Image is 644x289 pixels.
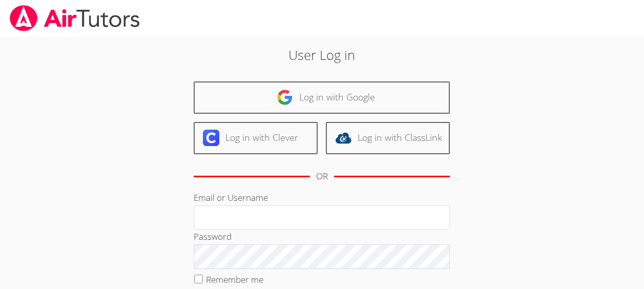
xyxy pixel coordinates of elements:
[9,5,141,31] img: airtutors_banner-c4298cdbf04f3fff15de1276eac7730deb9818008684d7c2e4769d2f7ddbe033.png
[194,81,450,114] a: Log in with Google
[148,45,496,65] h2: User Log in
[206,274,263,285] label: Remember me
[335,130,351,146] img: classlink-logo-d6bb404cc1216ec64c9a2012d9dc4662098be43eaf13dc465df04b49fa7ab582.svg
[194,122,318,154] a: Log in with Clever
[316,169,328,184] div: OR
[326,122,450,154] a: Log in with ClassLink
[194,192,268,203] label: Email or Username
[203,130,219,146] img: clever-logo-6eab21bc6e7a338710f1a6ff85c0baf02591cd810cc4098c63d3a4b26e2feb20.svg
[194,231,232,242] label: Password
[277,89,293,106] img: google-logo-50288ca7cdecda66e5e0955fdab243c47b7ad437acaf1139b6f446037453330a.svg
